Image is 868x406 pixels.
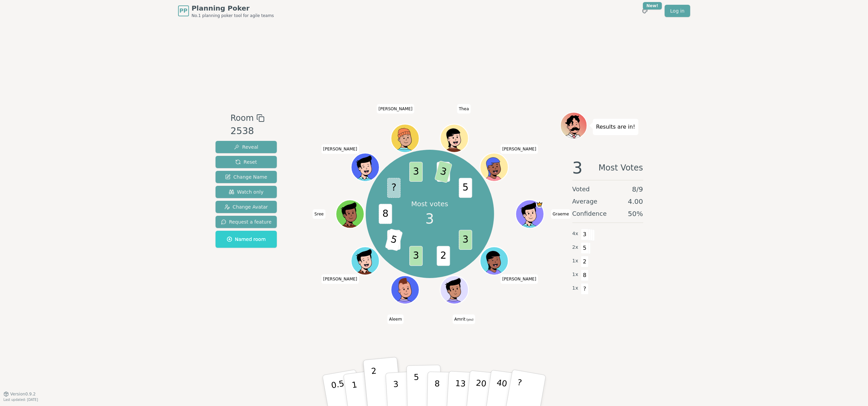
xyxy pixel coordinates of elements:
span: (you) [465,318,474,321]
span: 50 % [628,209,643,218]
span: Change Avatar [224,204,268,210]
span: PP [179,7,187,15]
button: Click to change your avatar [441,276,468,303]
span: ? [581,283,589,295]
span: 1 x [572,285,579,292]
span: 8 / 9 [632,184,643,194]
span: 8 [379,204,392,224]
p: Most votes [411,199,448,209]
button: Reset [216,156,277,168]
button: Watch only [216,186,277,198]
span: Voted [572,184,590,194]
span: Graeme is the host [536,201,543,208]
span: Reset [235,159,257,165]
button: Change Avatar [216,201,277,213]
span: Version 0.9.2 [10,391,36,397]
span: 2 [437,246,450,266]
p: 2 [370,366,379,403]
span: Planning Poker [192,3,274,13]
button: Version0.9.2 [3,391,36,397]
span: Change Name [225,174,267,180]
span: 3 [435,161,453,183]
span: Average [572,197,598,206]
span: Click to change your name [457,104,471,113]
button: New! [639,5,651,17]
span: Reveal [234,144,258,150]
span: 2 [581,256,589,267]
button: Named room [216,231,277,248]
span: Watch only [229,189,264,195]
button: Change Name [216,171,277,183]
span: 3 [409,246,423,266]
button: Request a feature [216,216,277,228]
span: 4 x [572,230,579,238]
span: Click to change your name [321,144,359,153]
span: 3 [409,162,423,182]
span: Click to change your name [453,314,475,324]
span: 3 [572,160,583,176]
span: Most Votes [599,160,643,176]
span: Confidence [572,209,607,218]
button: Reveal [216,141,277,153]
span: 3 [425,209,434,229]
span: 5 [459,178,472,198]
span: Click to change your name [501,274,538,284]
a: Log in [665,5,690,17]
span: 1 x [572,257,579,265]
span: 1 x [572,271,579,278]
span: Click to change your name [321,274,359,284]
span: ? [387,178,400,198]
span: Room [231,112,254,124]
span: Click to change your name [388,314,404,324]
span: Named room [227,236,266,243]
span: Click to change your name [551,209,571,219]
span: 3 [581,229,589,240]
span: 2 x [572,244,579,251]
span: Click to change your name [377,104,414,113]
span: Click to change your name [501,144,538,153]
span: No.1 planning poker tool for agile teams [192,13,274,18]
span: 3 [459,230,472,250]
span: 4.00 [628,197,643,206]
p: Results are in! [596,122,635,132]
span: Last updated: [DATE] [3,398,38,402]
div: 2538 [231,124,265,138]
div: New! [643,2,662,10]
span: 5 [581,242,589,254]
span: 5 [385,229,403,251]
span: 8 [581,270,589,281]
a: PPPlanning PokerNo.1 planning poker tool for agile teams [178,3,274,18]
span: Click to change your name [313,209,325,219]
span: Request a feature [221,218,272,225]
